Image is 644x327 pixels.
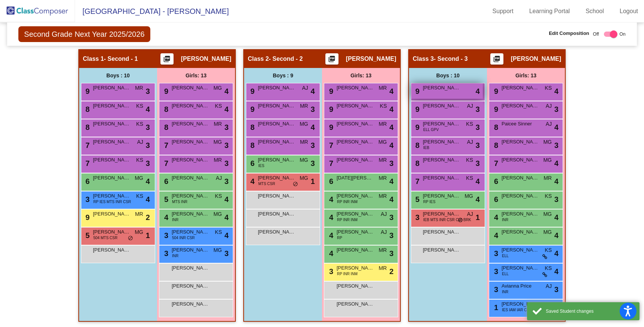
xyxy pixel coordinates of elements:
[379,174,387,182] span: MR
[327,141,333,149] span: 7
[337,210,374,218] span: [PERSON_NAME]
[502,102,539,110] span: [PERSON_NAME]
[337,102,374,110] span: [PERSON_NAME]
[84,141,90,149] span: 7
[215,192,222,200] span: KS
[554,104,559,115] span: 3
[413,177,419,185] span: 7
[172,253,178,259] span: INR
[172,282,209,290] span: [PERSON_NAME]
[389,140,394,151] span: 4
[554,140,559,151] span: 3
[423,246,460,254] span: [PERSON_NAME]
[225,104,229,115] span: 4
[172,174,209,182] span: [PERSON_NAME]
[389,158,394,169] span: 3
[162,159,168,167] span: 7
[492,55,501,66] mat-icon: picture_as_pdf
[423,210,460,218] span: [PERSON_NAME]
[327,213,333,222] span: 4
[136,120,143,128] span: KS
[467,102,473,110] span: AJ
[135,228,143,236] span: MG
[162,195,168,203] span: 5
[337,228,374,236] span: [PERSON_NAME]
[146,194,150,205] span: 4
[423,102,460,110] span: [PERSON_NAME] [PERSON_NAME]
[128,235,133,241] span: do_not_disturb_alt
[293,181,298,187] span: do_not_disturb_alt
[327,55,336,66] mat-icon: picture_as_pdf
[546,102,552,110] span: AJ
[146,158,150,169] span: 3
[492,303,498,312] span: 1
[311,158,315,169] span: 3
[162,249,168,258] span: 3
[215,228,222,236] span: KS
[258,174,295,182] span: [PERSON_NAME]
[476,122,480,133] span: 3
[413,55,434,63] span: Class 3
[502,282,539,290] span: Avianna Price
[487,5,520,17] a: Support
[379,156,387,164] span: MR
[346,55,396,63] span: [PERSON_NAME]
[311,140,315,151] span: 3
[389,122,394,133] span: 4
[337,264,374,272] span: [PERSON_NAME]
[423,145,429,151] span: IEB
[543,156,552,164] span: MG
[476,86,480,97] span: 4
[300,156,308,164] span: MG
[146,86,150,97] span: 3
[337,156,374,164] span: [PERSON_NAME]
[337,84,374,92] span: [PERSON_NAME]
[381,228,387,236] span: AJ
[300,138,308,146] span: MR
[300,174,308,182] span: MG
[181,55,231,63] span: [PERSON_NAME]
[543,210,552,218] span: MG
[258,156,295,164] span: [PERSON_NAME]
[84,105,90,113] span: 8
[136,156,143,164] span: KS
[84,231,90,240] span: 5
[389,86,394,97] span: 4
[379,192,387,200] span: MR
[543,228,552,236] span: MG
[466,120,473,128] span: KS
[423,228,460,236] span: [PERSON_NAME]
[146,212,150,223] span: 2
[84,159,90,167] span: 7
[93,246,130,254] span: [PERSON_NAME] [PERSON_NAME]
[136,192,143,200] span: KS
[423,192,460,200] span: [PERSON_NAME] [PERSON_NAME]
[300,102,308,110] span: MR
[213,246,222,254] span: MG
[502,253,509,259] span: ELL
[172,217,178,223] span: INR
[502,217,508,223] span: INR
[502,271,509,277] span: ELL
[379,246,387,254] span: MR
[467,210,473,218] span: AJ
[466,174,473,182] span: KS
[467,138,473,146] span: AJ
[389,194,394,205] span: 4
[544,174,552,182] span: MR
[423,84,460,92] span: [PERSON_NAME]
[554,212,559,223] span: 4
[216,174,222,182] span: AJ
[214,120,222,128] span: MR
[225,212,229,223] span: 4
[172,228,209,236] span: [PERSON_NAME]
[554,266,559,277] span: 4
[93,102,130,110] span: [PERSON_NAME]
[93,228,130,236] span: [PERSON_NAME]
[423,120,460,128] span: [PERSON_NAME]
[545,192,552,200] span: KS
[492,123,498,131] span: 8
[492,141,498,149] span: 8
[225,194,229,205] span: 4
[413,141,419,149] span: 8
